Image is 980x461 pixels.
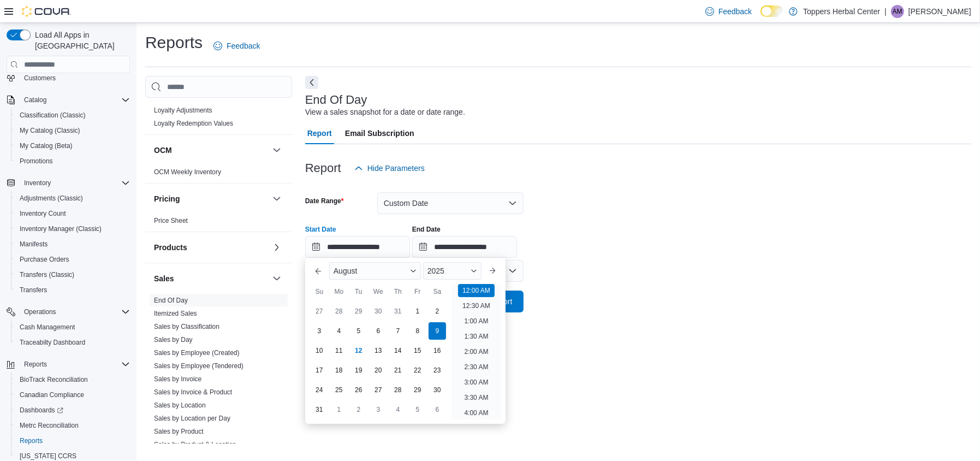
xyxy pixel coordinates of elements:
span: Report [307,122,332,144]
span: Sales by Location per Day [154,414,230,423]
div: day-6 [429,401,446,418]
a: Sales by Invoice & Product [154,388,232,396]
div: day-17 [311,362,328,379]
span: Adjustments (Classic) [15,192,130,205]
div: day-16 [429,342,446,359]
div: August, 2025 [310,302,447,419]
div: Mo [330,283,348,300]
span: Reports [15,434,130,447]
div: day-13 [370,342,387,359]
div: Audrey Murphy [891,5,904,18]
div: Tu [350,283,367,300]
span: Purchase Orders [15,253,130,266]
span: BioTrack Reconciliation [15,373,130,386]
a: End Of Day [154,297,188,304]
button: Sales [270,272,283,285]
a: Sales by Product [154,428,204,435]
a: Adjustments (Classic) [15,192,87,205]
span: AM [893,5,902,18]
button: Catalog [20,93,51,107]
span: Metrc Reconciliation [15,419,130,432]
button: Transfers [11,282,134,298]
span: Sales by Employee (Created) [154,348,240,357]
div: Pricing [145,214,292,232]
span: Manifests [20,240,47,249]
div: Su [311,283,328,300]
button: Canadian Compliance [11,387,134,403]
li: 3:00 AM [460,376,492,389]
span: Inventory Count [20,209,66,218]
div: day-18 [330,362,348,379]
span: Canadian Compliance [20,391,84,399]
button: My Catalog (Classic) [11,123,134,138]
span: Price Sheet [154,216,188,225]
h3: Report [305,162,341,175]
li: 1:30 AM [460,330,492,343]
div: day-1 [409,303,426,320]
span: My Catalog (Beta) [20,141,73,150]
button: BioTrack Reconciliation [11,372,134,387]
a: Sales by Day [154,336,193,344]
div: day-29 [409,381,426,399]
button: Products [270,241,283,254]
span: Loyalty Adjustments [154,106,212,115]
a: Customers [20,72,60,85]
span: OCM Weekly Inventory [154,168,221,176]
button: Next month [484,262,501,280]
div: day-19 [350,362,367,379]
a: Transfers [15,283,51,297]
span: Customers [24,74,56,82]
div: day-26 [350,381,367,399]
a: Sales by Product & Location [154,441,236,448]
button: Operations [2,304,134,320]
span: Catalog [24,96,46,104]
span: Loyalty Redemption Values [154,119,233,128]
span: End Of Day [154,296,188,305]
div: Loyalty [145,104,292,134]
span: Inventory [20,176,130,190]
button: Pricing [270,192,283,205]
button: Manifests [11,237,134,252]
span: My Catalog (Beta) [15,139,130,152]
button: Pricing [154,193,268,204]
span: Transfers (Classic) [20,270,74,279]
button: Inventory [2,175,134,191]
button: Reports [20,358,51,371]
div: day-12 [350,342,367,359]
span: My Catalog (Classic) [20,126,80,135]
a: Loyalty Adjustments [154,107,212,114]
button: Reports [2,357,134,372]
button: Inventory Manager (Classic) [11,221,134,237]
button: Sales [154,273,268,284]
li: 2:30 AM [460,360,492,374]
li: 3:30 AM [460,391,492,404]
div: day-31 [311,401,328,418]
div: day-27 [311,303,328,320]
li: 12:00 AM [458,284,495,297]
span: Email Subscription [345,122,414,144]
a: Sales by Location per Day [154,415,230,422]
button: Traceabilty Dashboard [11,335,134,350]
span: Sales by Classification [154,322,219,331]
h3: End Of Day [305,93,367,107]
label: End Date [412,225,441,234]
span: Operations [24,308,56,316]
div: Sa [429,283,446,300]
a: Dashboards [11,403,134,418]
span: Inventory Count [15,207,130,220]
button: Purchase Orders [11,252,134,267]
span: Dashboards [20,406,63,415]
a: Classification (Classic) [15,109,90,122]
div: day-22 [409,362,426,379]
div: day-30 [370,303,387,320]
a: OCM Weekly Inventory [154,168,221,176]
a: Sales by Employee (Created) [154,349,240,357]
input: Press the down key to open a popover containing a calendar. [412,236,517,258]
span: Reports [20,436,43,445]
span: Purchase Orders [20,255,69,264]
div: day-3 [370,401,387,418]
span: Classification (Classic) [15,109,130,122]
div: OCM [145,166,292,183]
div: day-9 [429,322,446,340]
div: day-11 [330,342,348,359]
